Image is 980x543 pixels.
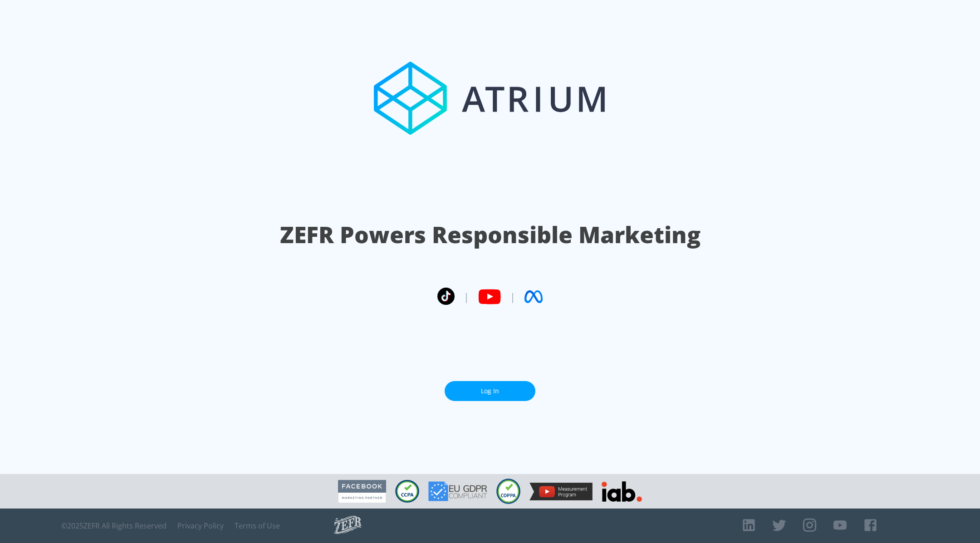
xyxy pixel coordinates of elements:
[464,290,469,303] span: |
[602,481,642,502] img: IAB
[496,479,520,504] img: COPPA Compliant
[61,521,167,530] span: © 2025 ZEFR All Rights Reserved
[510,290,515,303] span: |
[235,521,280,530] a: Terms of Use
[428,481,487,501] img: GDPR Compliant
[445,381,535,401] a: Log In
[338,480,386,503] img: Facebook Marketing Partner
[177,521,224,530] a: Privacy Policy
[280,219,701,250] h1: ZEFR Powers Responsible Marketing
[395,480,419,503] img: CCPA Compliant
[529,483,593,500] img: YouTube Measurement Program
